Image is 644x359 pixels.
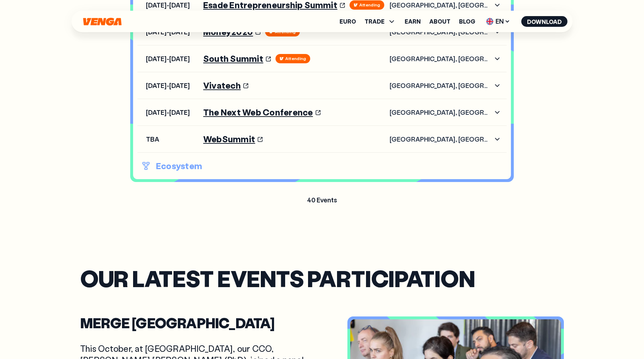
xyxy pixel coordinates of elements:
[459,19,475,24] a: Blog
[146,109,195,117] span: [DATE]-[DATE]
[203,0,345,10] a: Esade Entrepreneurship Summit
[146,82,195,90] span: [DATE]-[DATE]
[390,109,491,117] span: [GEOGRAPHIC_DATA], [GEOGRAPHIC_DATA]
[82,18,122,26] svg: Home
[146,1,195,9] span: [DATE]-[DATE]
[390,1,491,9] span: [GEOGRAPHIC_DATA], [GEOGRAPHIC_DATA]
[275,54,310,63] span: Attending
[484,16,513,27] span: EN
[80,316,309,329] h3: MERGE [GEOGRAPHIC_DATA]
[146,55,195,63] span: [DATE]-[DATE]
[146,134,503,144] button: TBAWebSummit[GEOGRAPHIC_DATA], [GEOGRAPHIC_DATA]
[405,19,421,24] a: Earn
[203,134,263,144] a: WebSummit
[146,136,195,143] span: TBA
[137,160,507,172] button: Ecosystem
[130,196,514,204] p: 40 Events
[365,19,385,24] span: TRADE
[146,28,195,36] span: [DATE]-[DATE]
[340,19,356,24] a: Euro
[203,108,321,117] a: The Next Web Conference
[146,108,503,117] button: [DATE]-[DATE]The Next Web Conference[GEOGRAPHIC_DATA], [GEOGRAPHIC_DATA]
[390,55,491,63] span: [GEOGRAPHIC_DATA], [GEOGRAPHIC_DATA]
[350,0,384,10] span: Attending
[146,81,503,90] button: [DATE]-[DATE]Vivatech[GEOGRAPHIC_DATA], [GEOGRAPHIC_DATA]
[142,160,502,172] p: Ecosystem
[146,54,503,63] button: [DATE]-[DATE]South SummitAttending[GEOGRAPHIC_DATA], [GEOGRAPHIC_DATA]
[146,0,503,10] button: [DATE]-[DATE]Esade Entrepreneurship SummitAttending[GEOGRAPHIC_DATA], [GEOGRAPHIC_DATA]
[521,16,567,27] button: Download
[365,17,396,26] span: TRADE
[390,136,491,143] span: [GEOGRAPHIC_DATA], [GEOGRAPHIC_DATA]
[203,54,271,63] a: South Summit
[486,18,493,25] img: flag-uk
[390,82,491,90] span: [GEOGRAPHIC_DATA], [GEOGRAPHIC_DATA]
[80,269,564,288] h2: Our latest events participation
[203,27,261,36] a: Money2020
[429,19,450,24] a: About
[203,81,249,90] a: Vivatech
